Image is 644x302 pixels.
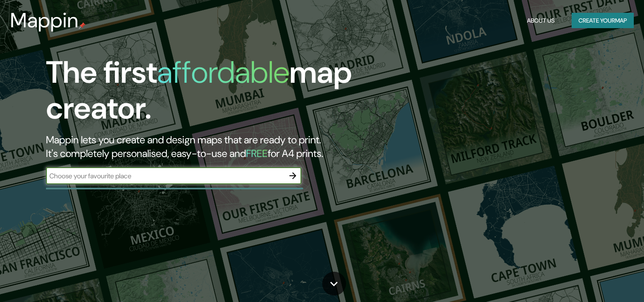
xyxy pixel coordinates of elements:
h5: FREE [246,147,268,160]
h3: Mappin [10,9,79,32]
button: Create yourmap [572,13,634,29]
h2: Mappin lets you create and design maps that are ready to print. It's completely personalised, eas... [46,133,368,160]
h1: affordable [157,52,289,92]
h1: The first map creator. [46,55,368,133]
input: Choose your favourite place [46,171,284,181]
img: mappin-pin [79,22,86,29]
button: About Us [524,13,558,29]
